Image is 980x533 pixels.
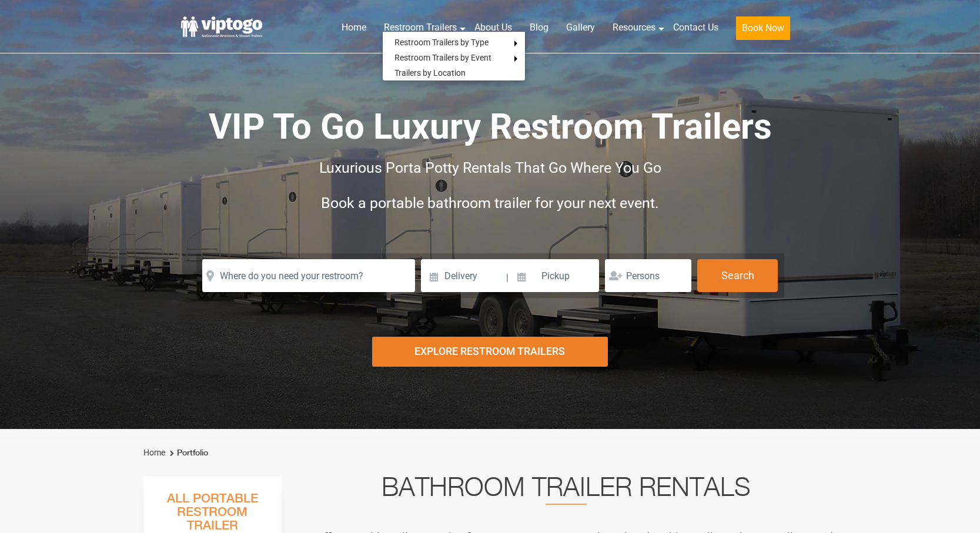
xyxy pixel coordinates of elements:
a: Restroom Trailers [375,15,466,41]
span: Book a portable bathroom trailer for your next event. [321,195,659,212]
a: Gallery [557,15,604,41]
a: Home [143,448,165,457]
button: Search [697,259,778,292]
li: Portfolio [167,446,208,460]
input: Where do you need your restroom? [202,259,415,292]
span: Luxurious Porta Potty Rentals That Go Where You Go [319,159,661,176]
a: Blog [521,15,557,41]
input: Delivery [421,259,505,292]
span: VIP To Go Luxury Restroom Trailers [209,106,772,148]
a: Resources [604,15,664,41]
a: Contact Us [664,15,727,41]
a: Home [333,15,375,41]
input: Persons [605,259,691,292]
button: Book Now [736,16,790,40]
div: Explore Restroom Trailers [372,337,607,367]
span: | [506,259,509,297]
h2: Bathroom Trailer Rentals [297,477,835,505]
a: Restroom Trailers by Event [383,50,503,65]
input: Pickup [510,259,600,292]
a: Restroom Trailers by Type [383,35,500,50]
a: Trailers by Location [383,65,477,81]
a: Book Now [727,15,799,47]
a: About Us [466,15,521,41]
